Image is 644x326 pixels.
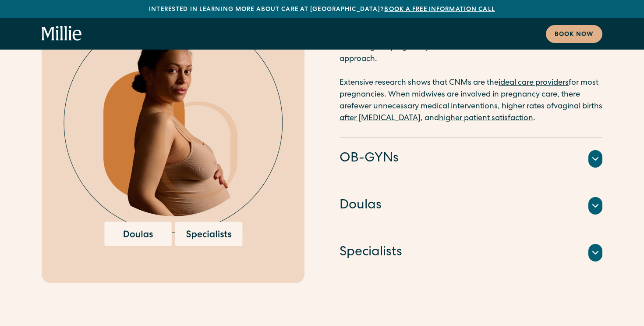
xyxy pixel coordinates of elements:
[499,79,569,87] a: ideal care providers
[340,197,382,215] h4: Doulas
[384,7,495,13] a: Book a free information call
[64,4,283,246] img: Pregnant woman surrounded by options for maternity care providers, including midwives, OB-GYNs, d...
[340,150,399,168] h4: OB-GYNs
[555,30,594,39] div: Book now
[340,244,402,262] h4: Specialists
[340,103,602,122] a: vaginal births after [MEDICAL_DATA]
[439,115,533,122] a: higher patient satisfaction
[351,103,498,111] a: fewer unnecessary medical interventions
[546,25,602,43] a: Book now
[340,6,602,125] p: The primary clinicians for gynecology and maternity at Millie, with OB-GYNs co-managing care when...
[42,26,82,42] a: home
